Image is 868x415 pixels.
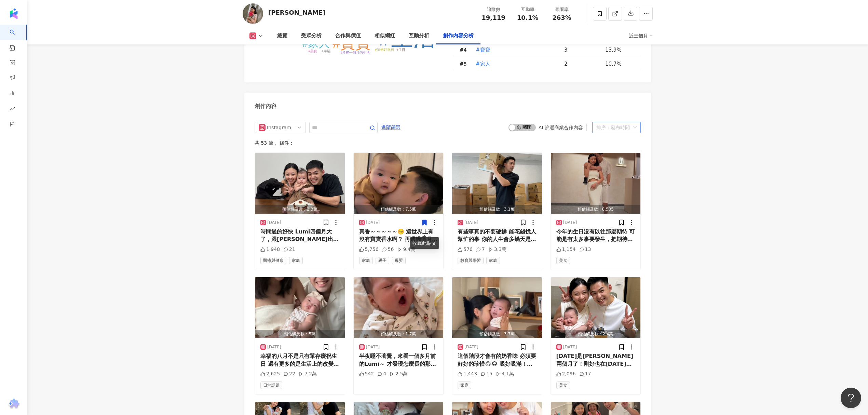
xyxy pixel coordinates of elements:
span: 家庭 [289,257,303,264]
div: 7 [476,246,485,253]
div: 預估觸及數：5萬 [255,330,345,338]
div: 有些事真的不要硬撐 能花錢找人幫忙的事 你的人生會多幾天是輕鬆快樂的😂 這樣不是很值得嗎～ 從草創期第一年兩個架子、兩坪空間 到現在第三年要搬家到近[GEOGRAPHIC_DATA]的地方 真的... [458,228,537,243]
span: 教育與學習 [458,257,484,264]
td: #寶寶 [470,43,559,57]
span: 日常話題 [260,381,282,389]
div: 7.2萬 [299,371,317,377]
span: 醫療與健康 [260,257,286,264]
button: 預估觸及數：7.5萬 [354,153,444,214]
div: [DATE] [563,344,577,350]
div: 預估觸及數：3.7萬 [452,330,542,338]
div: 受眾分析 [301,32,322,40]
div: 2.5萬 [390,371,408,377]
div: 半夜睡不著覺，來看一個多月前的Lumi～ 才發現怎麼長的那麼快！ 大概是出生15天的樣子🥹 好好珍惜每一刻，每天都有不一樣的感受💕 #嫩嬰 [359,352,438,368]
div: [PERSON_NAME] [268,8,325,17]
button: #寶寶 [475,43,491,57]
span: 10.1% [517,14,538,21]
img: post-image [551,277,641,338]
div: 互動分析 [409,32,429,40]
div: # 4 [460,46,470,54]
div: 13 [579,246,591,253]
span: 家庭 [458,381,471,389]
span: 美食 [556,257,570,264]
div: [DATE]是[PERSON_NAME]兩個月了！剛好也在[DATE]睡過夜！ 早上看到手機的時間是滿滿感動啊🥹 12.喝完奶早上7.起床！！！ 藉由兩個月慶祝之名，吃甜點姨丈做的蛋糕 真是有口... [556,352,635,368]
td: #家人 [470,57,559,71]
div: AI 篩選商業合作內容 [539,125,583,130]
tspan: #美食 [309,49,317,53]
div: 排序：發布時間 [596,122,630,133]
div: 56 [382,246,394,253]
div: 這個階段才會有的奶香味 必須要好好的珍惜😂😂 吸好吸滿！真的會上癮的那種 雖然不知道這窒息的愛 搞得像是是媽媽要窒息了⋯ #生活 #日常 #記錄生活 #嬰兒 #寶寶 #2個月 #記錄生活 [458,352,537,368]
div: 2 [564,60,600,68]
tspan: #睡飽好幸福 [375,48,394,52]
span: 親子 [376,257,389,264]
div: 5,756 [359,246,379,253]
img: KOL Avatar [243,3,263,24]
div: 3.3萬 [488,246,506,253]
button: 進階篩選 [381,122,401,133]
div: 4.1萬 [496,371,514,377]
span: #家人 [476,60,490,68]
button: 預估觸及數：3.7萬 [452,277,542,338]
span: #寶寶 [476,46,490,54]
img: post-image [354,277,444,338]
img: post-image [551,153,641,214]
div: 17 [579,371,591,377]
div: # 5 [460,60,470,68]
td: 13.9% [600,43,641,57]
div: 預估觸及數：3.1萬 [452,205,542,214]
img: post-image [255,153,345,214]
div: 真香～～～～～☺️ 這世界上有沒有寶寶香水啊？ 再過幾個月就聞不到了🥹 #生活 #日常 #記錄生活 #寶寶 #女兒 #三個月 [359,228,438,243]
span: 美食 [556,381,570,389]
div: 預估觸及數：7.5萬 [354,205,444,214]
div: [DATE] [366,220,380,226]
div: 總覽 [277,32,287,40]
span: 19,119 [482,14,505,21]
div: [DATE] [267,344,281,350]
div: 13.9% [605,46,634,54]
div: [DATE] [563,220,577,226]
button: 預估觸及數：2.4萬 [551,277,641,338]
div: 2,096 [556,371,576,377]
button: 預估觸及數：8,505 [551,153,641,214]
div: 21 [283,246,295,253]
div: 幸福的八月不是只有單存慶祝生日 還有更多的是生活上的改變 期待公司新的辦公空間、期待新住家的規劃、期待Lumi成長 很溫馨☺️很棒的八月😚 #日常 #生活 #成長 [260,352,339,368]
img: post-image [452,277,542,338]
img: chrome extension [7,399,21,410]
div: 共 53 筆 ， 條件： [255,140,641,146]
img: post-image [354,153,444,214]
span: 家庭 [486,257,500,264]
button: 預估觸及數：2.3萬 [255,153,345,214]
div: 22 [283,371,295,377]
button: 預估觸及數：3.1萬 [452,153,542,214]
div: 合作與價值 [335,32,361,40]
div: 預估觸及數：1.7萬 [354,330,444,338]
div: [DATE] [267,220,281,226]
span: 263% [552,14,571,21]
div: 1,948 [260,246,280,253]
div: 576 [458,246,473,253]
div: 預估觸及數：2.3萬 [255,205,345,214]
div: 9.4萬 [397,246,415,253]
div: [DATE] [366,344,380,350]
div: 15 [480,371,492,377]
div: 4 [377,371,386,377]
tspan: #幸福 [322,49,330,53]
a: search [10,25,23,51]
div: 互動率 [515,6,541,13]
tspan: #產後一個月的生活 [341,51,370,54]
div: 收藏此貼文 [410,237,439,249]
div: 今年的生日沒有以往那麼期待 可能是有太多事要發生，把期待的心情延長了💕 [DATE]的行程就是在家跟[PERSON_NAME]玩 睡飽一整天，什麼事都不要想 晚上吃大餐，舒服～～～ 而這次的用餐... [556,228,635,243]
div: 3 [564,46,600,54]
div: [DATE] [464,220,478,226]
span: 進階篩選 [381,122,401,133]
div: 542 [359,371,374,377]
div: 相似網紅 [375,32,395,40]
button: 預估觸及數：1.7萬 [354,277,444,338]
button: #家人 [475,57,491,71]
div: 1,443 [458,371,477,377]
div: 近三個月 [629,30,653,41]
img: logo icon [8,8,19,19]
iframe: Help Scout Beacon - Open [841,388,861,408]
div: 1,154 [556,246,576,253]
